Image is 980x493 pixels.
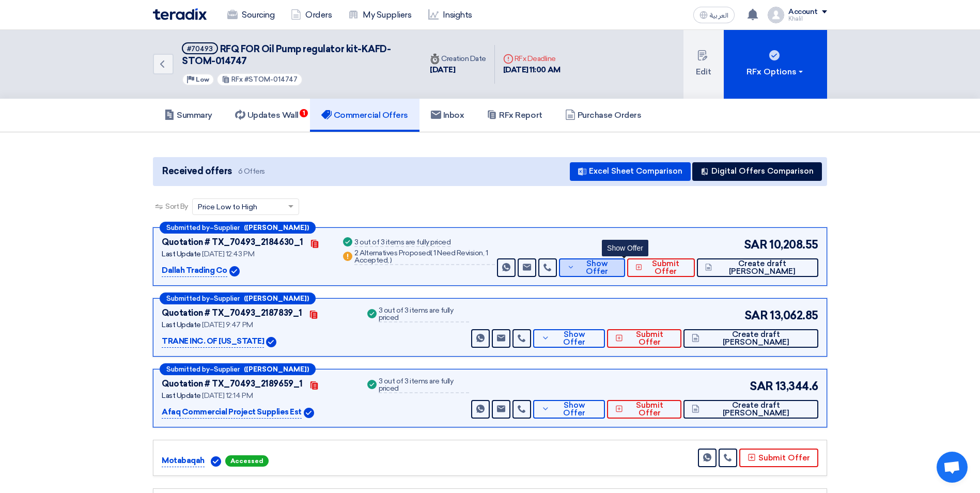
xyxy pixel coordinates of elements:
[770,307,818,324] span: 13,062.85
[724,30,827,99] button: RFx Options
[340,4,419,26] a: My Suppliers
[300,109,308,117] span: 1
[420,4,480,26] a: Insights
[503,53,561,64] div: RFx Deadline
[788,8,818,17] div: Account
[744,236,768,253] span: SAR
[354,239,450,247] div: 3 out of 3 items are fully priced
[788,16,827,22] div: Khalil
[570,162,691,181] button: Excel Sheet Comparison
[430,53,486,64] div: Creation Date
[702,402,810,417] span: Create draft [PERSON_NAME]
[503,64,561,76] div: [DATE] 11:00 AM
[714,260,810,275] span: Create draft [PERSON_NAME]
[162,164,232,178] span: Received offers
[565,110,642,120] h5: Purchase Orders
[166,366,210,373] span: Submitted by
[693,7,735,23] button: العربية
[162,378,303,390] div: Quotation # TX_70493_2189659_1
[196,76,209,83] span: Low
[162,307,302,319] div: Quotation # TX_70493_2187839_1
[202,320,253,329] span: [DATE] 9:47 PM
[746,66,805,78] div: RFx Options
[626,331,673,346] span: Submit Offer
[266,337,276,347] img: Verified Account
[487,110,542,120] h5: RFx Report
[235,110,299,120] h5: Updates Wall
[607,329,681,348] button: Submit Offer
[552,331,597,346] span: Show Offer
[354,249,488,265] span: 1 Accepted,
[214,295,240,302] span: Supplier
[430,249,432,257] span: (
[697,258,818,277] button: Create draft [PERSON_NAME]
[775,378,818,395] span: 13,344.6
[433,249,484,257] span: 1 Need Revision,
[162,335,264,348] p: TRANE INC. OF [US_STATE]
[379,307,469,322] div: 3 out of 3 items are fully priced
[162,236,303,249] div: Quotation # TX_70493_2184630_1
[683,30,724,99] button: Edit
[166,295,210,302] span: Submitted by
[162,406,302,419] p: Afaq Commercial Project Supplies Est
[162,265,227,277] p: Dallah Trading Co
[162,455,205,467] p: Motabaqah
[231,75,243,83] span: RFx
[182,43,391,67] span: RFQ FOR Oil Pump regulator kit-KAFD-STOM-014747
[165,201,188,212] span: Sort By
[390,256,392,265] span: )
[238,166,265,176] span: 6 Offers
[431,110,464,120] h5: Inbox
[219,4,283,26] a: Sourcing
[577,260,616,275] span: Show Offer
[229,266,240,276] img: Verified Account
[683,329,818,348] button: Create draft [PERSON_NAME]
[304,408,314,418] img: Verified Account
[626,402,673,417] span: Submit Offer
[224,99,310,132] a: Updates Wall1
[153,99,224,132] a: Summary
[162,391,201,400] span: Last Update
[430,64,486,76] div: [DATE]
[166,224,210,231] span: Submitted by
[768,7,784,23] img: profile_test.png
[244,366,309,373] b: ([PERSON_NAME])
[379,378,469,393] div: 3 out of 3 items are fully priced
[187,45,213,52] div: #70493
[769,236,818,253] span: 10,208.55
[244,75,298,83] span: #STOM-014747
[225,455,269,467] span: Accessed
[354,250,495,265] div: 2 Alternatives Proposed
[710,12,728,19] span: العربية
[244,224,309,231] b: ([PERSON_NAME])
[321,110,408,120] h5: Commercial Offers
[244,295,309,302] b: ([PERSON_NAME])
[645,260,687,275] span: Submit Offer
[162,320,201,329] span: Last Update
[310,99,419,132] a: Commercial Offers
[552,402,597,417] span: Show Offer
[627,258,695,277] button: Submit Offer
[750,378,773,395] span: SAR
[202,250,254,258] span: [DATE] 12:43 PM
[937,452,968,483] a: Open chat
[198,202,257,212] span: Price Low to High
[602,240,648,256] div: Show Offer
[283,4,340,26] a: Orders
[153,8,207,20] img: Teradix logo
[164,110,212,120] h5: Summary
[182,42,409,68] h5: RFQ FOR Oil Pump regulator kit-KAFD-STOM-014747
[533,400,605,419] button: Show Offer
[419,99,476,132] a: Inbox
[607,400,681,419] button: Submit Offer
[475,99,553,132] a: RFx Report
[202,391,253,400] span: [DATE] 12:14 PM
[160,292,316,304] div: –
[162,250,201,258] span: Last Update
[554,99,653,132] a: Purchase Orders
[160,222,316,234] div: –
[683,400,818,419] button: Create draft [PERSON_NAME]
[739,449,818,467] button: Submit Offer
[692,162,822,181] button: Digital Offers Comparison
[744,307,768,324] span: SAR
